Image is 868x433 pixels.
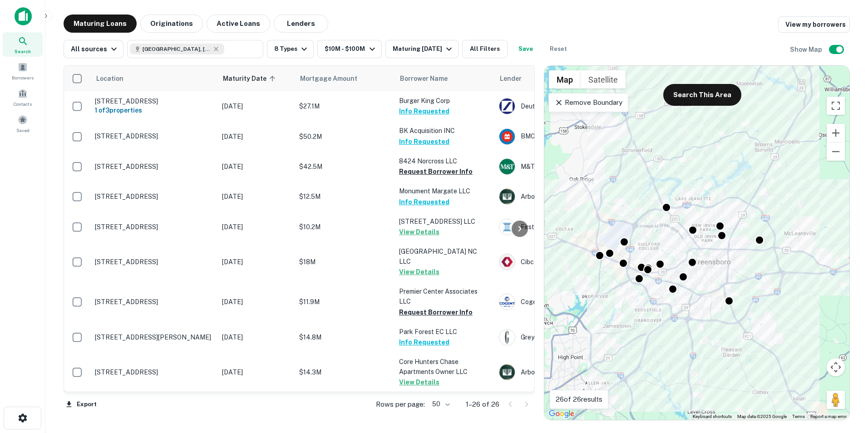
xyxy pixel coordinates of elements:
img: picture [499,129,515,144]
p: 1–26 of 26 [466,399,499,410]
p: Remove Boundary [554,97,622,108]
button: Info Requested [399,337,449,348]
div: Arbor Realty Trust [499,364,635,380]
button: $10M - $100M [317,40,381,58]
button: Maturing [DATE] [385,40,459,58]
h6: 1 of 3 properties [95,105,213,115]
p: [DATE] [222,257,290,267]
div: M&T Bank [499,158,635,175]
p: [DATE] [222,132,290,142]
p: [DATE] [222,222,290,232]
a: View my borrowers [778,16,850,33]
p: Burger King Corp [399,96,490,106]
p: [DATE] [222,297,290,307]
a: Open this area in Google Maps (opens a new window) [547,408,577,420]
p: [STREET_ADDRESS] [95,162,213,171]
button: Zoom in [827,124,845,142]
p: Monument Margate LLC [399,186,490,196]
img: picture [499,159,515,174]
button: Lenders [274,15,328,33]
button: View Details [399,226,439,237]
th: Location [90,66,217,91]
p: $10.2M [299,222,390,232]
p: [STREET_ADDRESS] [95,298,213,306]
iframe: Chat Widget [823,331,868,375]
button: Maturing Loans [64,15,137,33]
p: Premier Center Associates LLC [399,286,490,306]
button: Zoom out [827,143,845,161]
button: Keyboard shortcuts [693,413,732,420]
p: [DATE] [222,162,290,172]
th: Maturity Date [217,66,295,91]
button: Info Requested [399,197,449,207]
img: Google [547,408,577,420]
button: Reset [544,40,573,58]
p: 8424 Norcross LLC [399,156,490,166]
span: Mortgage Amount [300,73,369,84]
button: All Filters [462,40,508,58]
div: Cogent Bank [499,294,635,310]
p: [STREET_ADDRESS] [95,192,213,201]
button: Save your search to get updates of matches that match your search criteria. [511,40,540,58]
span: Contacts [14,100,32,108]
button: Drag Pegman onto the map to open Street View [827,391,845,409]
button: Search This Area [663,84,741,106]
button: Export [64,398,99,411]
button: Info Requested [399,136,449,147]
p: [STREET_ADDRESS] [95,223,213,231]
img: capitalize-icon.png [15,7,32,25]
div: Deutsche Bank [499,98,635,114]
button: All sources [64,40,123,58]
p: [STREET_ADDRESS] [95,258,213,266]
p: $50.2M [299,132,390,142]
p: $11.9M [299,297,390,307]
div: Search [3,32,43,57]
img: picture [499,364,515,380]
button: Toggle fullscreen view [827,97,845,115]
a: Saved [3,111,43,136]
img: picture [499,294,515,310]
p: $12.5M [299,192,390,202]
p: Rows per page: [376,399,425,410]
p: 26 of 26 results [556,394,602,405]
th: Lender [494,66,640,91]
p: [DATE] [222,367,290,377]
button: Originations [140,15,203,33]
p: [DATE] [222,101,290,111]
span: Map data ©2025 Google [737,414,787,419]
p: [STREET_ADDRESS] [95,97,213,105]
p: BK Acquisition INC [399,126,490,136]
p: [DATE] [222,332,290,342]
img: picture [499,98,515,114]
img: picture [499,219,515,235]
th: Mortgage Amount [295,66,395,91]
p: $14.8M [299,332,390,342]
button: Show street map [549,70,581,89]
p: [STREET_ADDRESS] LLC [399,216,490,226]
a: Contacts [3,85,43,109]
div: Greystone [499,329,635,345]
button: Info Requested [399,106,449,117]
p: $14.3M [299,367,390,377]
a: Borrowers [3,59,43,83]
p: Park Forest EC LLC [399,327,490,337]
img: picture [499,330,515,345]
div: Maturing [DATE] [393,44,454,54]
p: [STREET_ADDRESS][PERSON_NAME] [95,333,213,341]
span: Maturity Date [223,73,278,84]
button: Show satellite imagery [581,70,626,89]
span: Search [15,48,31,55]
img: picture [499,189,515,204]
div: All sources [71,44,119,54]
a: Report a map error [810,414,847,419]
span: Borrower Name [400,73,448,84]
span: [GEOGRAPHIC_DATA], [GEOGRAPHIC_DATA], [GEOGRAPHIC_DATA] [143,45,211,53]
button: 8 Types [267,40,314,58]
h6: Show Map [790,44,824,54]
span: Location [96,73,123,84]
button: Active Loans [207,15,270,33]
p: $18M [299,257,390,267]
